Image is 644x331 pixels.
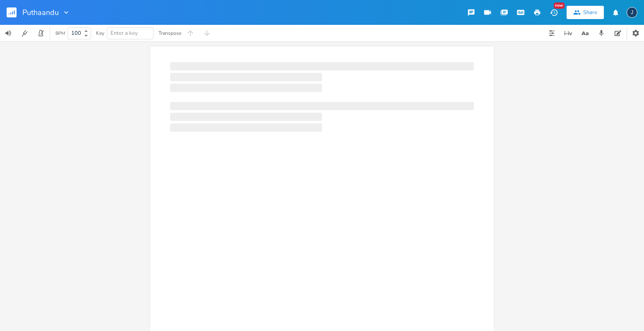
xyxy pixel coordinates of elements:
[627,7,637,18] div: jerishsd
[55,31,65,36] div: BPM
[96,31,104,36] div: Key
[583,9,597,16] div: Share
[545,5,562,20] button: New
[22,9,59,16] span: Puthaandu
[554,2,565,9] div: New
[567,6,604,19] button: Share
[627,3,637,22] button: J
[159,31,181,36] div: Transpose
[111,29,138,37] span: Enter a key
